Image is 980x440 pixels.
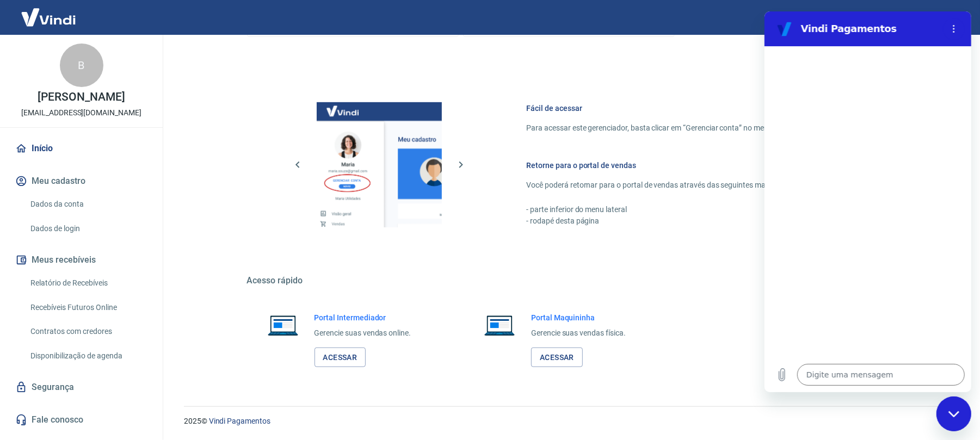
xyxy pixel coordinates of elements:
p: Você poderá retornar para o portal de vendas através das seguintes maneiras: [527,179,865,191]
h6: Portal Intermediador [315,312,411,323]
a: Relatório de Recebíveis [26,272,150,294]
a: Recebíveis Futuros Online [26,296,150,319]
img: Imagem de um notebook aberto [477,312,522,338]
div: B [60,44,103,87]
p: - parte inferior do menu lateral [527,204,865,215]
a: Acessar [315,348,366,368]
p: - rodapé desta página [527,215,865,227]
button: Meu cadastro [13,169,150,193]
iframe: Janela de mensagens [765,11,971,392]
p: [EMAIL_ADDRESS][DOMAIN_NAME] [21,107,141,119]
p: Gerencie suas vendas física. [531,327,626,339]
p: [PERSON_NAME] [38,91,125,103]
a: Vindi Pagamentos [209,417,270,425]
img: Imagem de um notebook aberto [260,312,306,338]
p: 2025 © [184,416,954,427]
a: Acessar [531,348,583,368]
h6: Fácil de acessar [527,103,865,114]
h6: Portal Maquininha [531,312,626,323]
a: Dados da conta [26,193,150,215]
a: Disponibilização de agenda [26,345,150,367]
h5: Acesso rápido [247,275,891,286]
button: Meus recebíveis [13,248,150,272]
a: Contratos com credores [26,320,150,343]
img: Vindi [13,1,84,34]
a: Dados de login [26,218,150,240]
iframe: Botão para abrir a janela de mensagens, conversa em andamento [936,396,971,431]
a: Início [13,137,150,160]
p: Para acessar este gerenciador, basta clicar em “Gerenciar conta” no menu lateral do portal de ven... [527,122,865,134]
p: Gerencie suas vendas online. [315,327,411,339]
a: Segurança [13,375,150,399]
img: Imagem da dashboard mostrando o botão de gerenciar conta na sidebar no lado esquerdo [317,102,442,227]
button: Sair [928,8,967,28]
h6: Retorne para o portal de vendas [527,160,865,171]
a: Fale conosco [13,408,150,432]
